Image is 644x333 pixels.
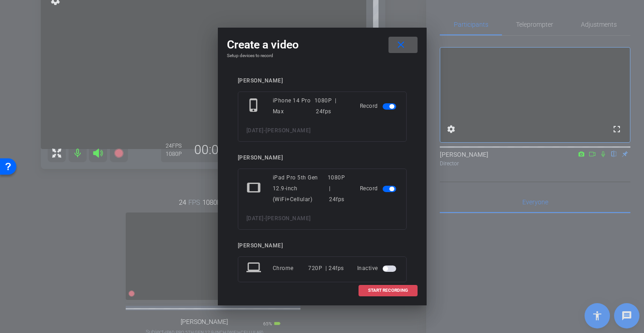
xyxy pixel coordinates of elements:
div: [PERSON_NAME] [238,77,407,84]
div: Create a video [227,37,418,53]
div: Record [360,95,398,117]
span: - [264,215,266,222]
span: [DATE] [246,127,264,134]
span: START RECORDING [368,288,408,293]
div: Chrome [273,260,309,276]
span: [PERSON_NAME] [265,215,311,222]
div: Inactive [357,260,398,276]
div: iPad Pro 5th Gen 12.9-inch (WiFi+Cellular) [273,172,328,205]
div: Record [360,172,398,205]
button: START RECORDING [359,285,418,296]
div: [PERSON_NAME] [238,154,407,161]
mat-icon: laptop [246,260,263,276]
div: 1080P | 24fps [328,172,347,205]
h4: Setup devices to record [227,53,418,58]
mat-icon: phone_iphone [246,98,263,114]
span: [PERSON_NAME] [265,127,311,134]
mat-icon: close [395,39,407,51]
div: 720P | 24fps [308,260,344,276]
div: 1080P | 24fps [315,95,347,117]
mat-icon: tablet [246,180,263,197]
div: [PERSON_NAME] [238,242,407,249]
span: [DATE] [246,215,264,222]
span: - [264,127,266,134]
div: iPhone 14 Pro Max [273,95,315,117]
